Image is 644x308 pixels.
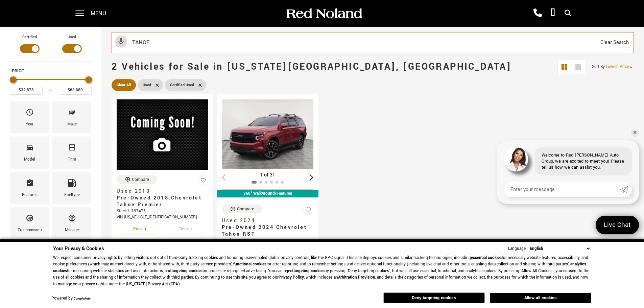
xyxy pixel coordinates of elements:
[59,86,92,95] input: Maximum
[471,255,502,261] strong: essential cookies
[53,255,591,288] p: We respect consumer privacy rights by letting visitors opt out of third-party tracking cookies an...
[68,34,76,41] label: Used
[52,207,91,239] div: MileageMileage
[112,60,511,73] span: 2 Vehicles for Sale in [US_STATE][GEOGRAPHIC_DATA], [GEOGRAPHIC_DATA]
[112,32,634,53] input: Search Inventory
[592,64,606,70] span: Sort By :
[222,224,308,238] span: Pre-Owned 2024 Chevrolet Tahoe RST
[117,195,203,208] span: Pre-Owned 2018 Chevrolet Tahoe Premier
[121,220,158,235] button: pricing tab
[222,217,313,238] a: Used 2024Pre-Owned 2024 Chevrolet Tahoe RST
[18,227,42,234] div: Transmission
[285,8,363,20] img: Red Noland Auto Group
[198,175,208,188] button: Save Vehicle
[85,76,92,83] div: Maximum Price
[8,34,93,62] div: Filter by Vehicle Type
[143,81,151,89] span: Used
[10,74,92,95] div: Price
[535,147,632,175] div: Welcome to Red [PERSON_NAME] Auto Group, we are excited to meet you! Please tell us how we can as...
[504,147,528,171] img: Agent profile photo
[383,292,485,303] button: Deny targeting cookies
[170,81,194,89] span: Certified Used
[171,268,202,274] strong: targeting cookies
[117,188,208,208] a: Used 2018Pre-Owned 2018 Chevrolet Tahoe Premier
[620,182,632,197] a: Submit
[26,212,34,227] span: Transmission
[26,106,34,121] span: Year
[67,121,77,128] div: Make
[237,206,254,212] div: Compare
[490,293,591,303] button: Allow all cookies
[22,34,37,41] label: Certified
[217,190,318,197] div: 360° WalkAround/Features
[168,220,204,235] button: details tab
[26,142,34,156] span: Model
[12,68,90,74] h5: Price
[222,99,314,169] div: 1 / 2
[600,220,634,230] span: Live Chat
[24,156,35,163] div: Model
[338,275,375,280] strong: Arbitration Provision
[53,245,104,252] span: Your Privacy & Cookies
[222,99,314,169] img: 2024 Chevrolet Tahoe RST 1
[528,245,591,252] select: Language Select
[65,227,79,234] div: Mileage
[117,175,157,184] button: Compare Vehicle
[53,261,586,274] strong: analytics cookies
[606,64,629,70] span: Lowest Price
[504,182,620,197] input: Enter your message
[222,205,262,213] button: Compare Vehicle
[10,207,49,239] div: TransmissionTransmission
[233,261,266,267] strong: functional cookies
[10,137,49,168] div: ModelModel
[74,297,91,301] a: ComplyAuto
[132,176,149,183] div: Compare
[68,212,76,227] span: Mileage
[26,121,33,128] div: Year
[22,191,38,199] div: Features
[10,172,49,204] div: FeaturesFeatures
[68,106,76,121] span: Make
[293,268,325,274] strong: targeting cookies
[117,99,208,170] img: 2018 Chevrolet Tahoe Premier
[597,32,632,53] span: Clear Search
[309,174,313,181] div: Next slide
[52,172,91,204] div: FueltypeFueltype
[222,217,308,224] span: Used 2024
[68,177,76,191] span: Fueltype
[508,246,527,251] div: Language:
[117,208,208,214] div: Stock : UI197475
[10,76,17,83] div: Minimum Price
[26,177,34,191] span: Features
[303,205,313,218] button: Save Vehicle
[52,101,91,133] div: MakeMake
[10,101,49,133] div: YearYear
[117,188,203,195] span: Used 2018
[117,81,131,89] span: Clear All
[279,275,304,280] a: Privacy Policy
[596,216,639,234] a: Live Chat
[68,142,76,156] span: Trim
[10,86,43,95] input: Minimum
[222,238,313,244] div: Stock : UC201186A
[117,214,208,220] div: VIN: [US_VEHICLE_IDENTIFICATION_NUMBER]
[222,171,313,179] div: 1 of 31
[115,35,127,48] svg: Click to toggle on voice search
[52,137,91,168] div: TrimTrim
[68,156,76,163] div: Trim
[51,297,91,301] div: Powered by
[64,191,80,199] div: Fueltype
